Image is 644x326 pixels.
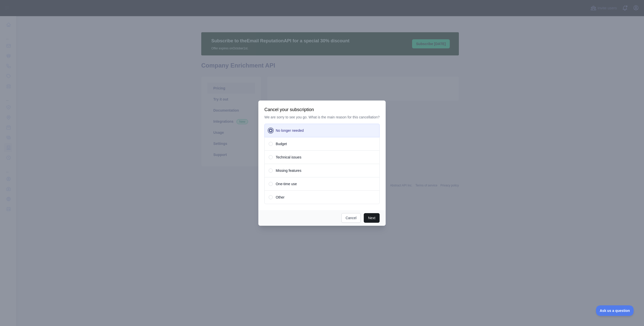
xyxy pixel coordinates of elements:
span: One-time use [276,181,297,186]
span: Other [276,195,285,200]
p: We are sorry to see you go. What is the main reason for this cancellation? [264,115,380,120]
h3: Cancel your subscription [264,107,380,113]
button: Next [364,213,380,223]
iframe: Toggle Customer Support [596,305,634,316]
span: No longer needed [276,128,304,133]
span: Budget [276,141,287,146]
button: Cancel [341,213,361,223]
span: Missing features [276,168,301,173]
span: Technical issues [276,155,301,160]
